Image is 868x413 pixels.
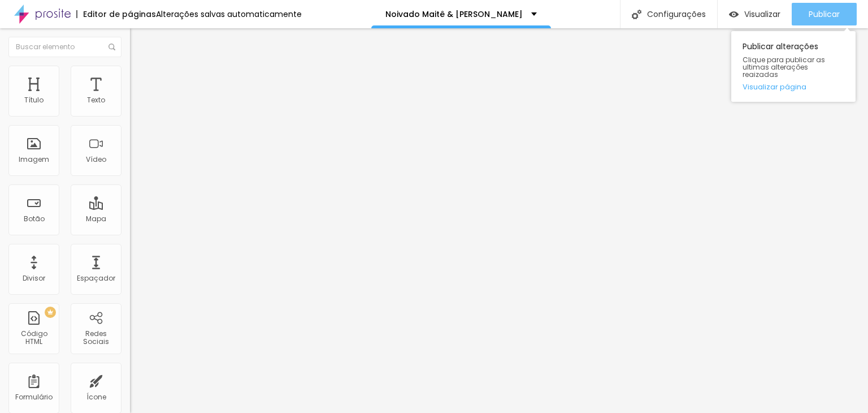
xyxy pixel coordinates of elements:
div: Editor de páginas [76,10,156,18]
div: Publicar alterações [731,31,856,102]
a: Visualizar página [743,83,844,91]
div: Redes Sociais [73,330,118,346]
div: Título [24,96,44,104]
span: Clique para publicar as ultimas alterações reaizadas [743,56,844,79]
img: view-1.svg [729,10,739,19]
p: Noivado Maitê & [PERSON_NAME] [385,10,523,18]
div: Mapa [86,215,106,223]
div: Espaçador [77,274,115,282]
button: Publicar [792,3,857,25]
input: Buscar elemento [8,37,121,57]
span: Visualizar [744,10,780,19]
div: Formulário [15,393,53,401]
div: Código HTML [11,330,56,346]
div: Alterações salvas automaticamente [156,10,302,18]
img: Icone [108,44,115,50]
div: Divisor [23,274,45,282]
div: Texto [87,96,105,104]
button: Visualizar [718,3,792,25]
div: Botão [24,215,45,223]
div: Ícone [86,393,106,401]
div: Vídeo [86,156,106,164]
span: Publicar [809,10,840,19]
iframe: Editor [130,28,868,413]
img: Icone [632,10,641,19]
div: Imagem [19,156,49,164]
